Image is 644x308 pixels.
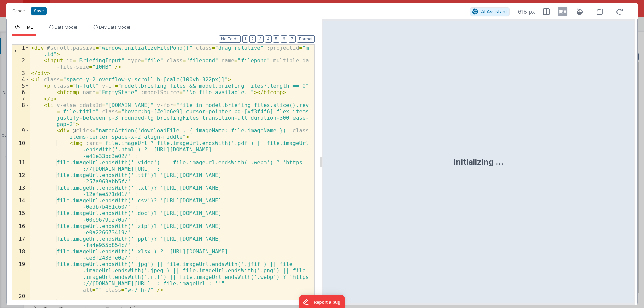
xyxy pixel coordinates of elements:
div: 11 [12,159,30,172]
span: HTML [21,25,33,30]
div: 1 [12,45,30,57]
div: 20 [12,293,30,299]
div: 19 [12,261,30,293]
div: 12 [12,172,30,185]
button: 2 [249,35,256,43]
div: 21 [12,299,30,306]
button: 6 [281,35,287,43]
div: 5 [12,83,30,89]
button: 7 [289,35,296,43]
div: 3 [12,70,30,76]
div: 17 [12,236,30,248]
div: 2 [12,57,30,70]
button: No Folds [219,35,241,43]
div: 7 [12,96,30,102]
button: AI Assistant [470,7,510,16]
div: Initializing ... [453,157,504,167]
button: Cancel [9,6,29,16]
button: Format [297,35,315,43]
span: Data Model [55,25,77,30]
button: 5 [273,35,279,43]
button: 1 [242,35,248,43]
div: 10 [12,140,30,159]
div: 9 [12,127,30,140]
div: 4 [12,76,30,83]
div: 6 [12,89,30,96]
button: 4 [265,35,272,43]
button: 3 [257,35,264,43]
button: Save [31,7,47,15]
div: 16 [12,223,30,236]
div: 13 [12,185,30,197]
div: 14 [12,197,30,210]
span: AI Assistant [481,9,507,14]
div: 15 [12,210,30,223]
div: 18 [12,248,30,261]
span: 618 px [518,8,535,16]
div: 8 [12,102,30,127]
span: Dev Data Model [99,25,130,30]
